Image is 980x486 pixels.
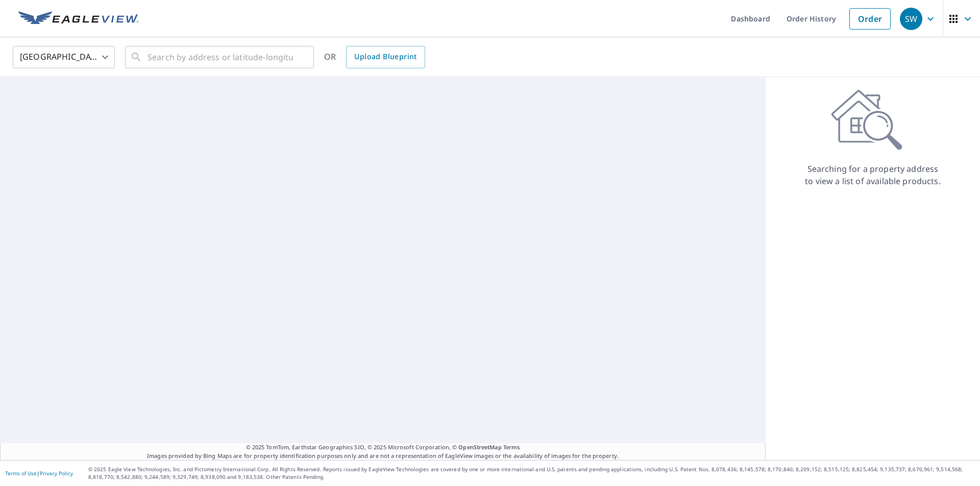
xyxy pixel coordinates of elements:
a: Terms of Use [5,470,37,477]
p: Searching for a property address to view a list of available products. [804,163,941,187]
img: EV Logo [18,11,139,27]
a: Order [849,8,891,30]
div: OR [324,46,425,68]
div: [GEOGRAPHIC_DATA] [13,43,115,71]
a: Privacy Policy [40,470,73,477]
p: © 2025 Eagle View Technologies, Inc. and Pictometry International Corp. All Rights Reserved. Repo... [88,466,975,481]
a: OpenStreetMap [458,443,501,451]
div: SW [900,8,922,30]
span: © 2025 TomTom, Earthstar Geographics SIO, © 2025 Microsoft Corporation, © [246,443,520,452]
input: Search by address or latitude-longitude [148,43,293,71]
a: Terms [503,443,520,451]
p: | [5,470,73,476]
a: Upload Blueprint [346,46,425,68]
span: Upload Blueprint [354,50,416,63]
